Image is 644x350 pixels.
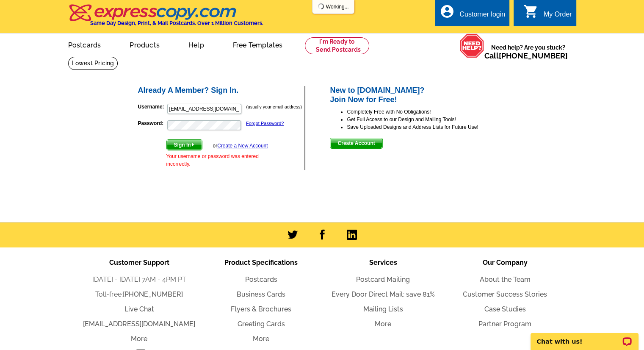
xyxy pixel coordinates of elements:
[124,305,154,313] a: Live Chat
[330,86,507,104] h2: New to [DOMAIN_NAME]? Join Now for Free!
[478,320,531,328] a: Partner Program
[363,305,403,313] a: Mailing Lists
[483,258,528,267] span: Our Company
[484,43,572,60] span: Need help? Are you stuck?
[123,290,183,298] a: [PHONE_NUMBER]
[459,33,484,58] img: help
[347,116,507,123] li: Get Full Access to our Design and Mailing Tools!
[330,138,382,149] button: Create Account
[55,34,115,54] a: Postcards
[78,289,200,300] li: Toll-free:
[138,103,166,111] label: Username:
[523,9,572,20] a: shopping_cart My Order
[318,3,324,10] img: loading...
[191,143,195,147] img: button-next-arrow-white.png
[480,275,531,283] a: About the Team
[484,305,526,313] a: Case Studies
[246,121,284,126] a: Forgot Password?
[347,108,507,116] li: Completely Free with No Obligations!
[330,138,382,148] span: Create Account
[459,11,505,22] div: Customer login
[356,275,410,283] a: Postcard Mailing
[213,142,268,150] div: or
[231,305,291,313] a: Flyers & Brochures
[138,86,304,95] h2: Already A Member? Sign In.
[525,323,644,350] iframe: LiveChat chat widget
[439,4,454,19] i: account_circle
[369,258,397,267] span: Services
[166,139,202,150] button: Sign In
[246,104,302,109] small: (usually your email address)
[439,9,505,20] a: account_circle Customer login
[166,153,268,168] div: Your username or password was entered incorrectly.
[109,258,169,267] span: Customer Support
[245,275,277,283] a: Postcards
[544,11,572,22] div: My Order
[484,51,568,60] span: Call
[131,335,147,343] a: More
[523,4,539,19] i: shopping_cart
[219,34,296,54] a: Free Templates
[463,290,547,298] a: Customer Success Stories
[167,140,202,150] span: Sign In
[332,290,435,298] a: Every Door Direct Mail: save 81%
[116,34,173,54] a: Products
[253,335,269,343] a: More
[238,320,285,328] a: Greeting Cards
[347,123,507,131] li: Save Uploaded Designs and Address Lists for Future Use!
[175,34,218,54] a: Help
[217,143,268,149] a: Create a New Account
[138,119,166,127] label: Password:
[78,275,200,285] li: [DATE] - [DATE] 7AM - 4PM PT
[83,320,195,328] a: [EMAIL_ADDRESS][DOMAIN_NAME]
[375,320,391,328] a: More
[68,10,263,26] a: Same Day Design, Print, & Mail Postcards. Over 1 Million Customers.
[499,51,568,60] a: [PHONE_NUMBER]
[237,290,285,298] a: Business Cards
[90,20,263,26] h4: Same Day Design, Print, & Mail Postcards. Over 1 Million Customers.
[224,258,298,267] span: Product Specifications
